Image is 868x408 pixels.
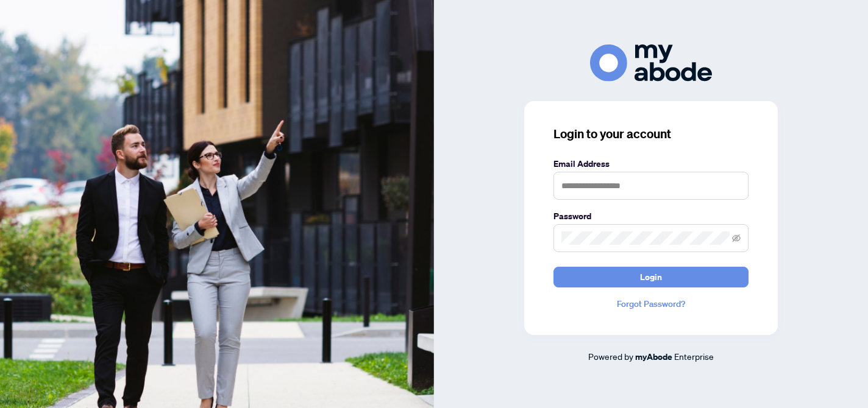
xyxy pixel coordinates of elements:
span: Powered by [588,351,633,362]
span: Login [640,267,662,287]
label: Email Address [553,157,749,171]
span: eye-invisible [732,234,741,242]
label: Password [553,209,749,223]
a: Forgot Password? [553,297,749,311]
span: Enterprise [674,351,714,362]
button: Login [553,267,749,287]
img: ma-logo [590,44,712,82]
a: myAbode [635,350,672,364]
h3: Login to your account [553,125,749,142]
